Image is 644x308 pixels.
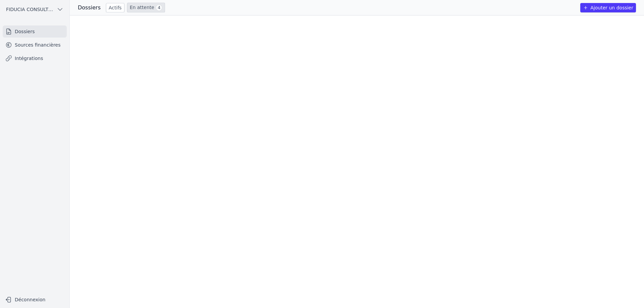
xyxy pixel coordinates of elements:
button: Ajouter un dossier [580,3,636,12]
a: Sources financières [3,39,67,51]
button: Déconnexion [3,294,67,305]
a: Actifs [106,3,124,12]
a: Intégrations [3,52,67,64]
button: FIDUCIA CONSULTING SRL [3,4,67,15]
a: Dossiers [3,25,67,38]
span: 4 [156,4,162,11]
a: En attente 4 [127,3,165,12]
span: FIDUCIA CONSULTING SRL [6,6,54,13]
h3: Dossiers [78,4,101,12]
